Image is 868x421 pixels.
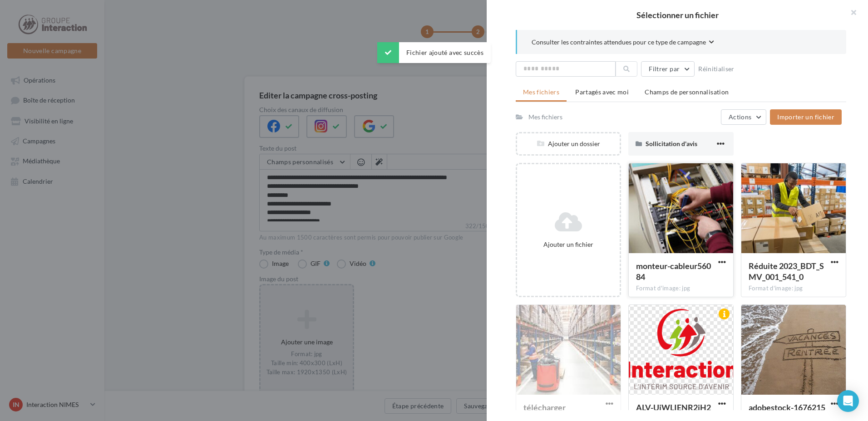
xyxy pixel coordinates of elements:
[695,64,738,74] button: Réinitialiser
[770,109,842,125] button: Importer un fichier
[636,284,726,293] div: Format d'image: jpg
[523,88,559,96] span: Mes fichiers
[636,261,711,282] span: monteur-cableur56084
[645,88,729,96] span: Champs de personnalisation
[575,88,629,96] span: Partagés avec moi
[532,37,714,49] button: Consulter les contraintes attendues pour ce type de campagne
[501,11,853,19] h2: Sélectionner un fichier
[837,390,859,412] div: Open Intercom Messenger
[729,113,751,121] span: Actions
[521,240,616,249] div: Ajouter un fichier
[721,109,766,125] button: Actions
[517,139,620,148] div: Ajouter un dossier
[641,61,695,77] button: Filtrer par
[749,284,838,293] div: Format d'image: jpg
[749,261,824,282] span: Réduite 2023_BDT_SMV_001_541_0
[646,140,697,147] span: Sollicitation d'avis
[528,113,562,122] div: Mes fichiers
[777,113,834,121] span: Importer un fichier
[377,42,491,63] div: Fichier ajouté avec succès
[532,38,706,47] span: Consulter les contraintes attendues pour ce type de campagne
